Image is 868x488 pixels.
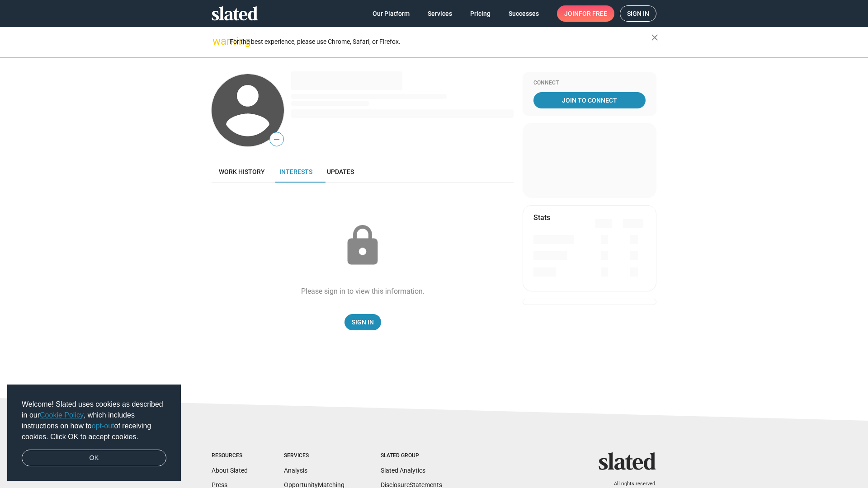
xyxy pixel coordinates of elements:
span: Services [428,5,452,22]
div: Services [284,452,344,460]
a: Our Platform [365,5,417,22]
span: Sign In [352,314,374,330]
div: cookieconsent [7,385,181,481]
a: Work history [212,161,272,183]
a: Slated Analytics [381,467,425,474]
span: Sign in [627,6,649,21]
a: dismiss cookie message [22,450,166,467]
a: Analysis [284,467,307,474]
mat-icon: warning [212,36,223,47]
span: Pricing [470,5,491,22]
a: Services [420,5,459,22]
a: Sign in [620,5,656,22]
div: Connect [533,80,646,87]
span: Join To Connect [535,92,644,108]
span: — [270,134,283,145]
a: Pricing [463,5,498,22]
a: Interests [272,161,320,183]
div: Resources [212,452,248,460]
div: Please sign in to view this information. [301,286,425,296]
a: Cookie Policy [40,411,84,419]
div: Slated Group [381,452,442,460]
span: Successes [509,5,539,22]
a: Sign In [344,314,381,330]
a: Updates [320,161,361,183]
a: Joinfor free [557,5,614,22]
span: Work history [219,168,265,175]
mat-icon: lock [340,223,385,268]
a: opt-out [92,422,114,430]
span: Join [564,5,607,22]
a: About Slated [212,467,248,474]
span: Interests [279,168,312,175]
mat-card-title: Stats [533,213,550,222]
a: Successes [501,5,546,22]
span: Our Platform [373,5,410,22]
span: Updates [327,168,354,175]
a: Join To Connect [533,92,646,108]
span: for free [579,5,607,22]
div: For the best experience, please use Chrome, Safari, or Firefox. [230,36,651,48]
mat-icon: close [649,32,660,43]
span: Welcome! Slated uses cookies as described in our , which includes instructions on how to of recei... [22,399,166,442]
